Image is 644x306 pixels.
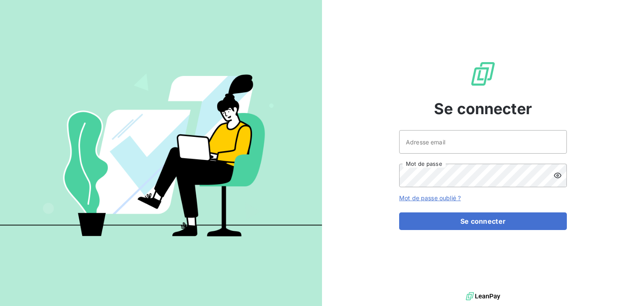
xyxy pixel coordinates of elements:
[466,290,500,303] img: logo
[434,97,532,120] span: Se connecter
[399,212,567,230] button: Se connecter
[470,60,496,87] img: Logo LeanPay
[399,194,461,201] a: Mot de passe oublié ?
[399,130,567,154] input: placeholder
